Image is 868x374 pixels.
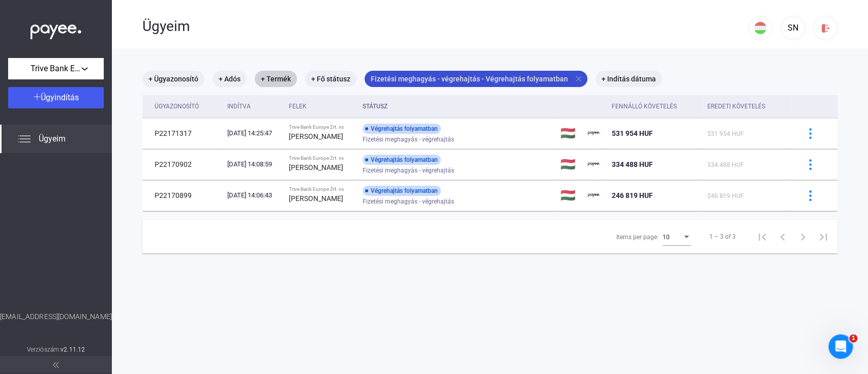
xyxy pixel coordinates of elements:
[289,100,307,112] div: Felek
[707,161,744,168] span: 334 488 HUF
[18,133,31,145] img: list.svg
[799,154,821,175] button: more-blue
[227,190,281,200] div: [DATE] 14:06:43
[752,226,772,247] button: First page
[772,226,793,247] button: Previous page
[8,87,104,108] button: Ügyindítás
[255,71,297,87] mat-chip: + Termék
[31,19,81,40] img: white-payee-white-dot.svg
[707,100,765,112] div: Eredeti követelés
[754,22,766,34] img: HU
[155,100,219,112] div: Ügyazonosító
[289,100,354,112] div: Felek
[556,149,584,180] td: 🇭🇺
[142,18,748,35] div: Ügyeim
[813,16,837,40] button: logout-red
[142,118,223,149] td: P22171317
[61,346,85,353] strong: v2.11.12
[363,186,441,196] div: Végrehajtás folyamatban
[227,128,281,138] div: [DATE] 14:25:47
[707,130,744,137] span: 531 954 HUF
[611,100,676,112] div: Fennálló követelés
[748,16,772,40] button: HU
[363,195,454,208] span: Fizetési meghagyás - végrehajtás
[363,124,441,134] div: Végrehajtás folyamatban
[709,231,736,243] div: 1 – 3 of 3
[820,23,831,34] img: logout-red
[849,334,857,342] span: 1
[358,95,557,118] th: Státusz
[588,158,600,170] img: payee-logo
[574,74,583,83] mat-icon: close
[805,190,816,201] img: more-blue
[365,71,587,87] mat-chip: Fizetési meghagyás - végrehajtás - Végrehajtás folyamatban
[611,160,652,168] span: 334 488 HUF
[588,127,600,139] img: payee-logo
[799,123,821,144] button: more-blue
[784,22,801,34] div: SN
[213,71,247,87] mat-chip: + Adós
[8,58,104,79] button: Trive Bank Europe Zrt.
[289,124,354,130] div: Trive Bank Europe Zrt. vs
[41,93,79,102] span: Ügyindítás
[805,159,816,170] img: more-blue
[289,186,354,192] div: Trive Bank Europe Zrt. vs
[289,132,343,140] strong: [PERSON_NAME]
[799,185,821,206] button: more-blue
[828,334,853,359] iframe: Intercom live chat
[289,163,343,171] strong: [PERSON_NAME]
[611,100,699,112] div: Fennálló követelés
[793,226,813,247] button: Next page
[31,63,81,75] span: Trive Bank Europe Zrt.
[781,16,805,40] button: SN
[289,194,343,203] strong: [PERSON_NAME]
[663,234,670,241] span: 10
[53,362,59,368] img: arrow-double-left-grey.svg
[142,149,223,180] td: P22170902
[707,100,787,112] div: Eredeti követelés
[142,180,223,211] td: P22170899
[595,71,662,87] mat-chip: + Indítás dátuma
[155,100,199,112] div: Ügyazonosító
[142,71,204,87] mat-chip: + Ügyazonosító
[34,93,41,100] img: plus-white.svg
[611,191,652,199] span: 246 819 HUF
[616,231,659,243] div: Items per page:
[289,155,354,161] div: Trive Bank Europe Zrt. vs
[588,189,600,202] img: payee-logo
[363,164,454,177] span: Fizetési meghagyás - végrehajtás
[227,100,251,112] div: Indítva
[556,180,584,211] td: 🇭🇺
[813,226,833,247] button: Last page
[363,155,441,165] div: Végrehajtás folyamatban
[805,128,816,139] img: more-blue
[556,118,584,149] td: 🇭🇺
[227,100,281,112] div: Indítva
[611,129,652,137] span: 531 954 HUF
[363,133,454,146] span: Fizetési meghagyás - végrehajtás
[707,192,744,199] span: 246 819 HUF
[39,133,66,145] span: Ügyeim
[227,159,281,169] div: [DATE] 14:08:59
[663,231,691,243] mat-select: Items per page:
[305,71,356,87] mat-chip: + Fő státusz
